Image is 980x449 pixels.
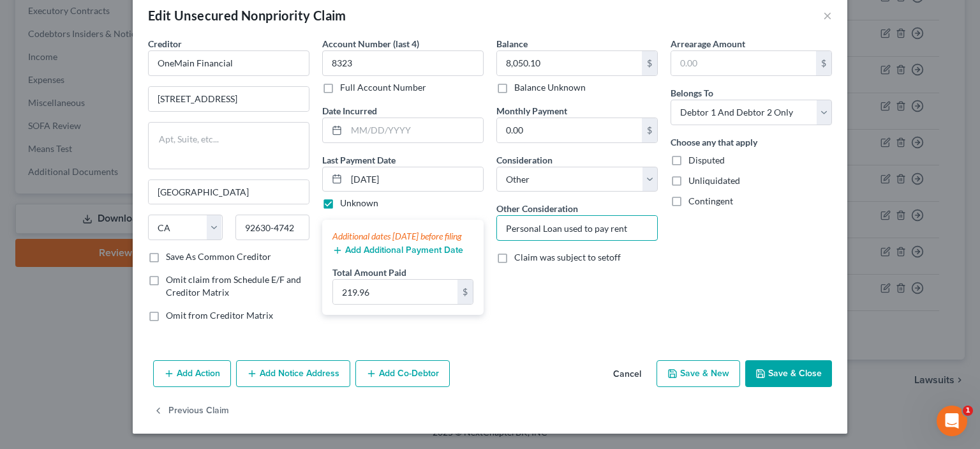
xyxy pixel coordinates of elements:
[235,215,310,240] input: Enter zip...
[355,360,450,387] button: Add Co-Debtor
[322,104,377,118] label: Date Incurred
[642,118,657,142] div: $
[153,397,229,424] button: Previous Claim
[148,50,309,76] input: Search creditor by name...
[496,37,528,50] label: Balance
[340,81,426,94] label: Full Account Number
[148,6,346,24] div: Edit Unsecured Nonpriority Claim
[166,274,301,298] span: Omit claim from Schedule E/F and Creditor Matrix
[346,118,483,142] input: MM/DD/YYYY
[671,135,757,149] label: Choose any that apply
[671,88,713,98] span: Belongs To
[496,202,578,215] label: Other Consideration
[153,360,231,387] button: Add Action
[149,180,309,204] input: Enter city...
[657,360,740,387] button: Save & New
[333,280,457,304] input: 0.00
[236,360,350,387] button: Add Notice Address
[816,51,831,75] div: $
[322,37,419,50] label: Account Number (last 4)
[332,230,473,243] div: Additional dates [DATE] before filing
[322,50,484,76] input: XXXX
[322,153,396,167] label: Last Payment Date
[671,51,816,75] input: 0.00
[514,252,621,263] span: Claim was subject to setoff
[745,360,832,387] button: Save & Close
[496,104,567,118] label: Monthly Payment
[340,197,378,209] label: Unknown
[688,155,725,165] span: Disputed
[937,406,967,436] iframe: Intercom live chat
[497,118,642,142] input: 0.00
[332,266,406,279] label: Total Amount Paid
[166,310,273,321] span: Omit from Creditor Matrix
[603,361,651,387] button: Cancel
[346,167,483,192] input: MM/DD/YYYY
[514,81,586,94] label: Balance Unknown
[497,51,642,75] input: 0.00
[457,280,473,304] div: $
[963,406,973,416] span: 1
[332,245,463,255] button: Add Additional Payment Date
[497,216,657,240] input: Specify...
[496,153,553,167] label: Consideration
[166,250,271,263] label: Save As Common Creditor
[688,195,733,206] span: Contingent
[148,38,182,49] span: Creditor
[671,37,745,50] label: Arrearage Amount
[149,87,309,111] input: Enter address...
[642,51,657,75] div: $
[823,8,832,23] button: ×
[688,175,740,186] span: Unliquidated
